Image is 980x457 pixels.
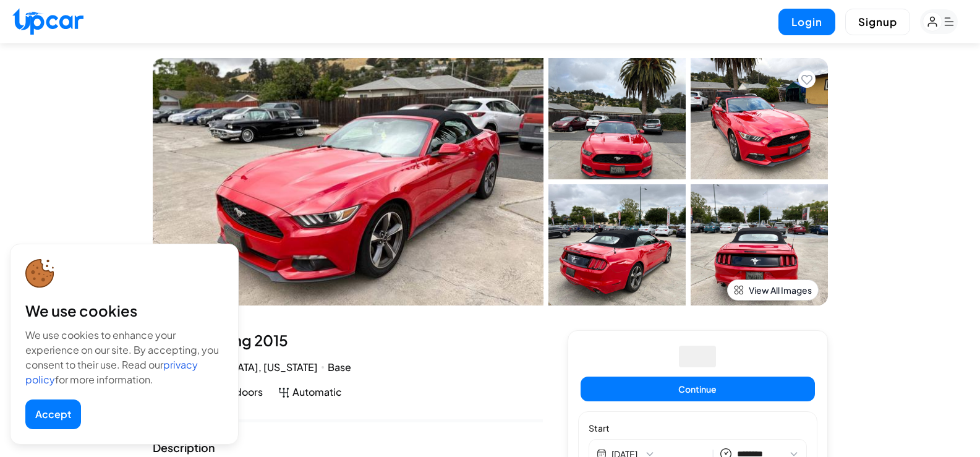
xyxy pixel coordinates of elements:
[589,422,807,434] label: Start
[845,9,910,35] button: Signup
[25,301,223,320] div: We use cookies
[548,184,686,305] img: Car Image 3
[581,377,815,401] button: Continue
[25,328,223,387] div: We use cookies to enhance your experience on our site. By accepting, you consent to their use. Re...
[25,259,54,288] img: cookie-icon.svg
[691,184,828,305] img: Car Image 4
[778,9,835,35] button: Login
[12,8,83,35] img: Upcar Logo
[734,285,744,295] img: view-all
[229,385,263,399] span: 2 doors
[153,360,543,375] div: [GEOGRAPHIC_DATA], [US_STATE] Base
[691,58,828,179] img: Car Image 2
[798,70,816,88] button: Add to favorites
[153,442,215,453] div: Description
[727,280,819,301] button: View All Images
[25,399,81,429] button: Accept
[153,58,543,305] img: Car
[749,284,812,296] span: View All Images
[292,385,342,399] span: Automatic
[548,58,686,179] img: Car Image 1
[153,330,543,350] div: Ford Mustang 2015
